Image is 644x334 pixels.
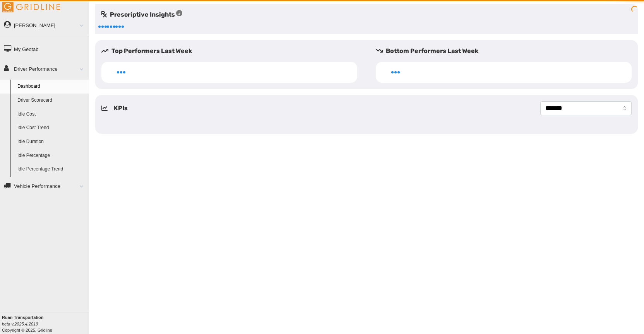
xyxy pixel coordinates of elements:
[14,149,89,163] a: Idle Percentage
[2,322,38,326] i: beta v.2025.4.2019
[14,80,89,94] a: Dashboard
[101,10,182,19] h5: Prescriptive Insights
[14,94,89,107] a: Driver Scorecard
[14,121,89,135] a: Idle Cost Trend
[14,135,89,149] a: Idle Duration
[14,162,89,176] a: Idle Percentage Trend
[114,104,128,113] h5: KPIs
[2,2,60,12] img: Gridline
[2,315,44,320] b: Ruan Transportation
[376,46,638,56] h5: Bottom Performers Last Week
[14,107,89,121] a: Idle Cost
[14,176,89,190] a: Safety Exceptions
[101,46,363,56] h5: Top Performers Last Week
[2,314,89,333] div: Copyright © 2025, Gridline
